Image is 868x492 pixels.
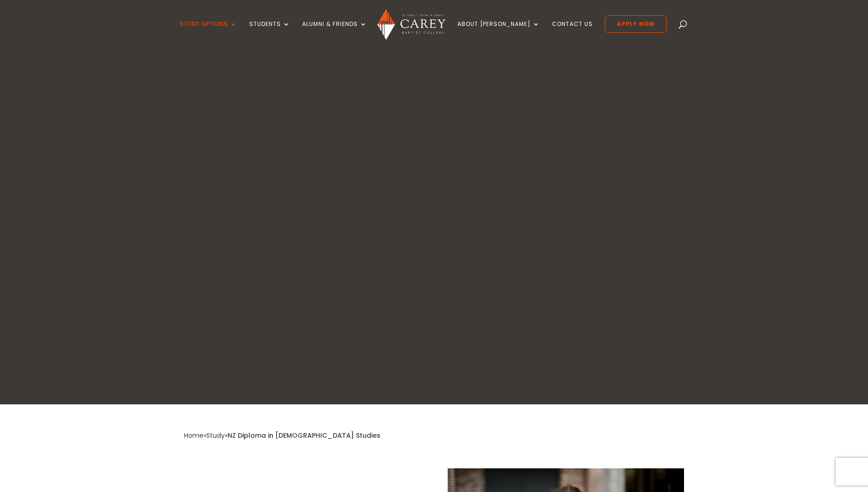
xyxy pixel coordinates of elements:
a: Study [206,431,225,440]
a: Apply Now [605,15,667,33]
span: NZ Diploma in [DEMOGRAPHIC_DATA] Studies [228,431,380,440]
span: » » [184,431,380,440]
a: Home [184,431,203,440]
a: Contact Us [552,21,593,43]
img: Carey Baptist College [377,9,445,40]
a: Alumni & Friends [302,21,367,43]
a: About [PERSON_NAME] [457,21,540,43]
a: Students [249,21,290,43]
a: Study Options [180,21,237,43]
